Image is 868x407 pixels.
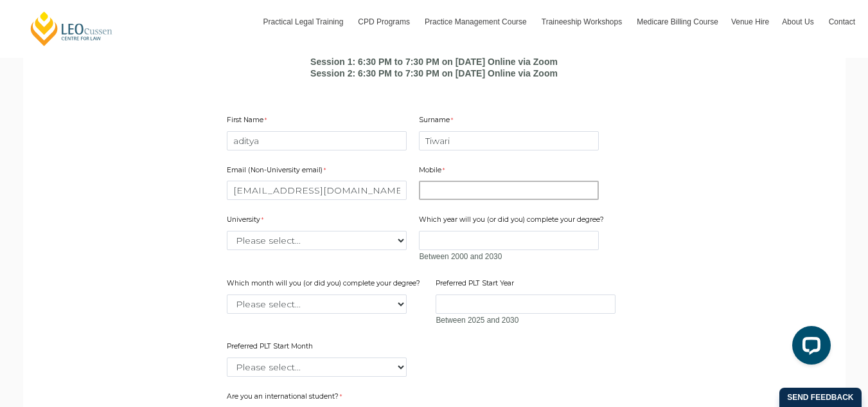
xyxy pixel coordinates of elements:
input: Preferred PLT Start Year [436,294,616,314]
input: First Name [227,131,407,150]
span: Between 2025 and 2030 [436,316,518,325]
select: Which month will you (or did you) complete your degree? [227,294,407,314]
select: Preferred PLT Start Month [227,357,407,377]
input: Which year will you (or did you) complete your degree? [419,231,599,250]
input: Email (Non-University email) [227,181,407,200]
span: Between 2000 and 2030 [419,252,502,261]
input: Mobile [419,181,599,200]
a: CPD Programs [351,3,418,41]
a: Traineeship Workshops [535,3,630,41]
a: Medicare Billing Course [630,3,725,41]
label: University [227,215,267,228]
b: Session 2: 6:30 PM to 7:30 PM on [DATE] Online via Zoom [310,68,558,78]
b: Session 1: 6:30 PM to 7:30 PM on [DATE] Online via Zoom [310,57,558,67]
label: Preferred PLT Start Month [227,341,316,354]
a: [PERSON_NAME] Centre for Law [29,10,114,47]
a: Venue Hire [725,3,775,41]
input: Surname [419,131,599,150]
label: Are you an international student? [227,392,355,404]
label: Surname [419,115,456,128]
label: Preferred PLT Start Year [436,278,517,291]
a: Practical Legal Training [257,3,352,41]
label: Which year will you (or did you) complete your degree? [419,215,607,228]
a: Practice Management Course [418,3,535,41]
label: First Name [227,115,270,128]
a: Contact [822,3,862,41]
label: Which month will you (or did you) complete your degree? [227,278,423,291]
label: Mobile [419,165,448,178]
a: About Us [775,3,822,41]
select: University [227,231,407,250]
label: Email (Non-University email) [227,165,329,178]
iframe: LiveChat chat widget [782,321,836,375]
